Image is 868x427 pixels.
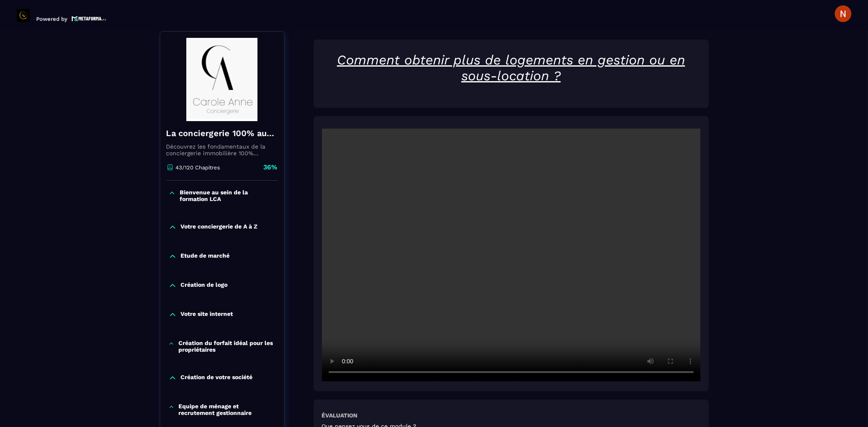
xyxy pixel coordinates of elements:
p: Equipe de ménage et recrutement gestionnaire [178,403,276,416]
h6: Évaluation [322,412,358,419]
img: logo-branding [17,9,30,22]
p: Découvrez les fondamentaux de la conciergerie immobilière 100% automatisée. Cette formation est c... [166,143,278,156]
p: Votre conciergerie de A à Z [181,223,258,231]
p: Powered by [36,16,67,22]
p: Bienvenue au sein de la formation LCA [180,189,276,202]
p: Création de logo [181,281,228,290]
p: 36% [264,163,278,172]
p: Votre site internet [181,310,233,319]
p: Etude de marché [181,252,230,261]
u: Comment obtenir plus de logements en gestion ou en sous-location ? [337,52,685,84]
p: Création de votre société [181,374,253,382]
p: 43/120 Chapitres [176,164,220,171]
img: banner [166,38,278,121]
img: logo [72,15,106,22]
h4: La conciergerie 100% automatisée [166,127,278,139]
p: Création du forfait idéal pour les propriétaires [178,340,275,353]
